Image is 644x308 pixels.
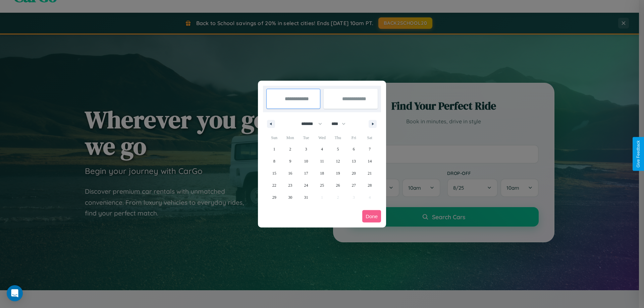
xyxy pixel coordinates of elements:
span: 31 [304,191,308,203]
span: 12 [336,155,340,167]
span: Mon [282,132,298,143]
span: 8 [273,155,275,167]
button: 5 [330,143,346,155]
button: 23 [282,179,298,191]
button: 18 [314,167,330,179]
span: Tue [298,132,314,143]
span: 7 [369,143,371,155]
span: 27 [352,179,356,191]
span: Fri [346,132,362,143]
button: 25 [314,179,330,191]
span: 4 [321,143,323,155]
span: 23 [288,179,292,191]
span: 14 [368,155,372,167]
span: 28 [368,179,372,191]
button: 19 [330,167,346,179]
button: 13 [346,155,362,167]
button: 3 [298,143,314,155]
span: 2 [289,143,291,155]
button: 2 [282,143,298,155]
span: Sun [266,132,282,143]
button: 17 [298,167,314,179]
button: 22 [266,179,282,191]
span: Sat [362,132,378,143]
span: 18 [320,167,324,179]
div: Give Feedback [636,140,641,168]
span: 16 [288,167,292,179]
button: 7 [362,143,378,155]
span: 13 [352,155,356,167]
span: 26 [336,179,340,191]
span: 11 [320,155,324,167]
button: 4 [314,143,330,155]
button: 26 [330,179,346,191]
span: 25 [320,179,324,191]
button: 21 [362,167,378,179]
span: 22 [272,179,276,191]
button: 8 [266,155,282,167]
button: 15 [266,167,282,179]
button: 9 [282,155,298,167]
span: 3 [305,143,307,155]
span: 20 [352,167,356,179]
button: 1 [266,143,282,155]
span: Thu [330,132,346,143]
button: 30 [282,191,298,203]
button: 14 [362,155,378,167]
span: 19 [336,167,340,179]
span: 5 [337,143,339,155]
button: 29 [266,191,282,203]
span: 17 [304,167,308,179]
button: 28 [362,179,378,191]
button: 6 [346,143,362,155]
button: 12 [330,155,346,167]
span: 10 [304,155,308,167]
button: 11 [314,155,330,167]
button: 20 [346,167,362,179]
span: 1 [273,143,275,155]
span: 21 [368,167,372,179]
button: 31 [298,191,314,203]
span: 15 [272,167,276,179]
span: 24 [304,179,308,191]
span: 30 [288,191,292,203]
button: 24 [298,179,314,191]
button: Done [362,210,381,223]
button: 10 [298,155,314,167]
button: 16 [282,167,298,179]
span: 29 [272,191,276,203]
span: 9 [289,155,291,167]
span: Wed [314,132,330,143]
span: 6 [353,143,355,155]
div: Open Intercom Messenger [7,285,23,301]
button: 27 [346,179,362,191]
